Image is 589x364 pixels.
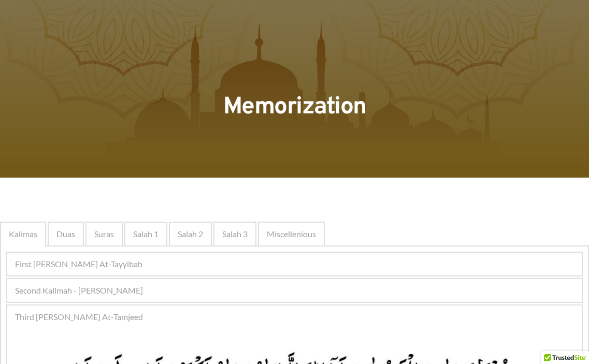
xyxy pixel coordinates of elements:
span: Memorization [223,92,366,123]
span: Salah 2 [178,228,203,240]
span: Duas [56,228,75,240]
span: Miscellenious [267,228,316,240]
span: Kalimas [9,228,37,240]
span: Third [PERSON_NAME] At-Tamjeed [15,311,143,323]
span: Suras [94,228,114,240]
span: Salah 3 [222,228,248,240]
span: Salah 1 [133,228,159,240]
span: Second Kalimah - [PERSON_NAME] [15,284,143,297]
span: First [PERSON_NAME] At-Tayyibah [15,258,142,270]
